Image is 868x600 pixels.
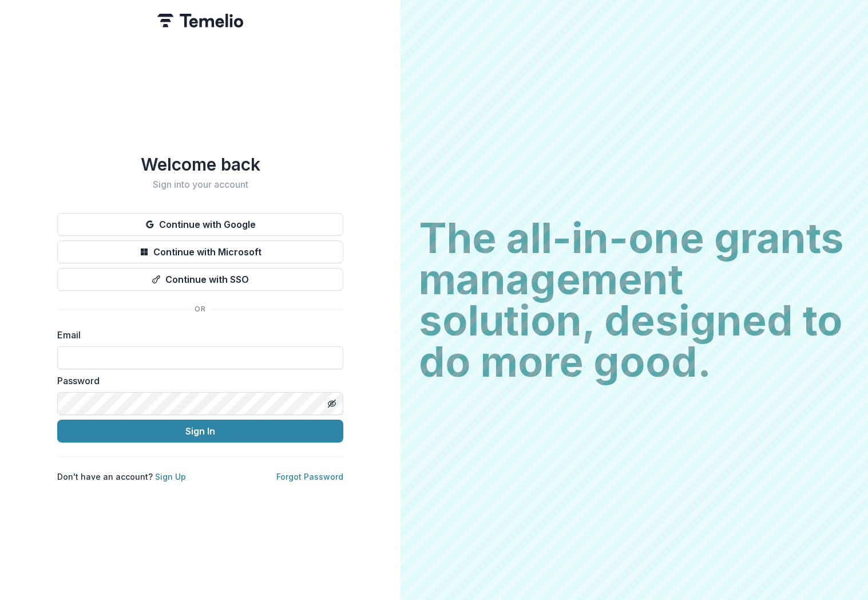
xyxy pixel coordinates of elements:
button: Continue with Google [57,213,343,236]
button: Continue with Microsoft [57,240,343,263]
label: Password [57,374,336,388]
button: Toggle password visibility [323,394,341,413]
img: Temelio [157,14,243,27]
a: Forgot Password [276,472,343,481]
a: Sign Up [155,472,186,481]
h1: Welcome back [57,154,343,175]
h2: Sign into your account [57,179,343,190]
p: Don't have an account? [57,471,186,483]
button: Sign In [57,420,343,443]
label: Email [57,328,336,342]
button: Continue with SSO [57,268,343,291]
